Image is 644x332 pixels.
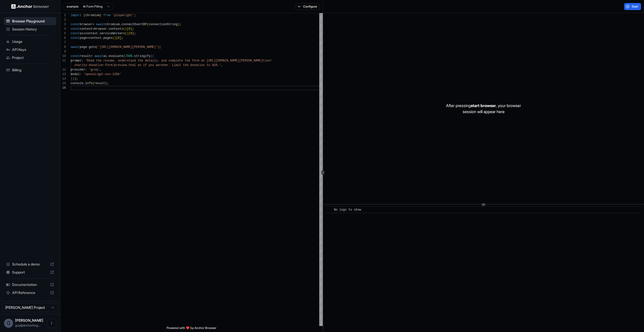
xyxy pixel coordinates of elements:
[74,77,76,81] span: )
[71,27,80,31] span: const
[131,27,132,31] span: ]
[163,63,221,67] span: her. Limit the donation to $10.'
[116,36,118,40] span: [
[150,54,152,58] span: (
[98,32,100,35] span: .
[119,36,121,40] span: ]
[60,81,66,86] div: 15
[12,47,54,52] span: API Keys
[12,68,54,73] span: Billing
[134,14,136,17] span: ;
[109,54,123,58] span: evaluate
[85,14,100,17] span: chromium
[176,59,263,62] span: lete the form at [URL][DOMAIN_NAME][PERSON_NAME]
[328,207,330,212] span: ​
[60,22,66,27] div: 3
[125,32,127,35] span: (
[87,36,89,40] span: =
[100,14,101,17] span: }
[60,54,66,58] div: 10
[60,27,66,31] div: 4
[60,13,66,18] div: 1
[91,54,92,58] span: =
[67,5,79,9] span: example:
[100,32,125,35] span: serviceWorkers
[132,27,134,31] span: ;
[134,32,136,35] span: ;
[94,54,103,58] span: await
[98,45,158,49] span: '[URL][DOMAIN_NAME][PERSON_NAME]'
[149,23,178,26] span: connectionString
[60,49,66,54] div: 9
[71,23,80,26] span: const
[11,4,49,9] img: Anchor Logo
[127,27,129,31] span: [
[118,36,119,40] span: 0
[47,319,56,328] button: Open menu
[632,5,639,9] span: Start
[105,82,107,85] span: )
[107,54,109,58] span: .
[12,27,54,32] span: Session History
[60,72,66,77] div: 13
[85,32,98,35] span: context
[119,23,121,26] span: .
[112,36,114,40] span: (
[4,66,56,74] div: Billing
[83,73,121,76] span: 'openai/gpt-oss-120b'
[82,59,83,62] span: :
[80,36,87,40] span: page
[94,27,107,31] span: browser
[15,318,43,322] span: Guy Ben Simhon
[71,36,80,40] span: const
[80,45,87,49] span: page
[4,319,13,328] div: G
[96,23,105,26] span: await
[4,260,56,268] div: Schedule a demo
[129,27,130,31] span: 0
[92,27,94,31] span: =
[60,45,66,49] div: 8
[4,281,56,289] div: Documentation
[167,326,216,332] span: Powered with ❤️ by Anchor Browser
[158,45,159,49] span: )
[4,46,56,54] div: API Keys
[60,58,66,63] div: 11
[94,82,105,85] span: result
[263,59,272,62] span: tion/
[60,68,66,72] div: 12
[89,36,101,40] span: context
[80,27,92,31] span: context
[80,32,83,35] span: ai
[125,54,132,58] span: JSON
[4,25,56,33] div: Session History
[12,262,48,267] span: Schedule a demo
[334,208,361,212] span: No logs to show
[105,23,120,26] span: chromium
[60,40,66,45] div: 7
[4,289,56,297] div: API Reference
[83,82,85,85] span: .
[122,23,147,26] span: connectOverCDP
[131,32,132,35] span: 0
[89,68,100,72] span: 'groq'
[92,23,94,26] span: =
[87,45,89,49] span: .
[446,103,521,115] p: After pressing , your browser session will appear here
[134,54,150,58] span: stringify
[71,54,80,58] span: const
[471,103,496,108] span: start browser
[60,18,66,22] div: 2
[123,54,125,58] span: (
[71,59,82,62] span: prompt
[12,55,54,60] span: Project
[107,27,109,31] span: .
[103,54,107,58] span: ai
[152,54,154,58] span: {
[114,36,116,40] span: )
[12,290,48,295] span: API Reference
[60,36,66,40] div: 6
[80,54,91,58] span: result
[15,323,40,327] span: guy@anchorforge.io
[12,39,54,44] span: Usage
